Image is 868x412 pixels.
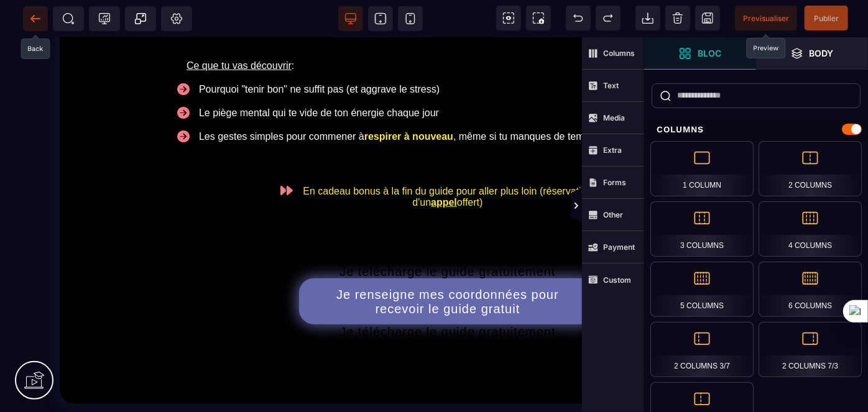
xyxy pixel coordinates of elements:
div: Pourquoi "tenir bon" ne suffit pas (et aggrave le stress) [193,47,724,58]
u: appel [431,160,457,170]
span: Tracking [98,12,111,25]
span: Setting Body [170,12,183,25]
span: View components [496,6,521,30]
div: Le piège mental qui te vide de ton énergie chaque jour [193,70,724,81]
div: 4 Columns [759,201,862,257]
div: 3 Columns [650,201,754,257]
div: Columns [644,118,868,141]
span: SEO [62,12,75,25]
div: 1 Column [650,141,754,196]
span: Open Layer Manager [756,37,868,70]
u: Ce que tu vas découvrir [187,23,292,34]
span: Preview [735,6,797,30]
div: 2 Columns [759,141,862,196]
span: Open Blocks [644,37,756,70]
span: Publier [814,14,839,23]
strong: Forms [603,178,626,187]
strong: Bloc [698,48,721,58]
div: 6 Columns [759,262,862,317]
strong: Other [603,210,623,219]
strong: Body [810,48,834,58]
div: 2 Columns 7/3 [759,322,862,377]
span: Screenshot [526,6,551,30]
b: respirer à nouveau [364,94,453,104]
span: Previsualiser [743,14,789,23]
strong: Custom [603,275,631,285]
button: Je renseigne mes coordonnées pour recevoir le guide gratuit [299,241,597,287]
div: 5 Columns [650,262,754,317]
strong: Text [603,81,619,90]
strong: Extra [603,145,622,155]
strong: Columns [603,48,635,58]
strong: Media [603,113,625,122]
div: : [180,23,724,34]
div: Les gestes simples pour commener à , même si tu manques de temps [193,94,724,105]
span: Popup [134,12,147,25]
text: En cadeau bonus à la fin du guide pour aller plus loin (réservation d'un offert) [293,133,603,174]
div: 2 Columns 3/7 [650,322,754,377]
strong: Payment [603,242,635,252]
